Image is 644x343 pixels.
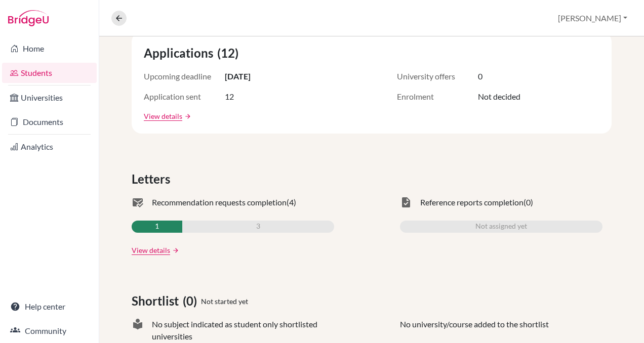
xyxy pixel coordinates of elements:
[182,113,191,120] a: arrow_forward
[132,318,144,342] span: local_library
[256,221,260,233] span: 3
[400,196,412,208] span: task
[475,221,527,233] span: Not assigned yet
[132,170,174,188] span: Letters
[397,70,478,82] span: University offers
[2,321,97,341] a: Community
[2,63,97,83] a: Students
[524,196,533,208] span: (0)
[2,88,97,108] a: Universities
[400,318,549,342] p: No university/course added to the shortlist
[225,91,234,103] span: 12
[478,70,482,82] span: 0
[152,318,334,342] span: No subject indicated as student only shortlisted universities
[144,70,225,82] span: Upcoming deadline
[155,221,159,233] span: 1
[152,196,287,208] span: Recommendation requests completion
[201,296,248,307] span: Not started yet
[2,137,97,157] a: Analytics
[2,296,97,317] a: Help center
[420,196,524,208] span: Reference reports completion
[144,91,225,103] span: Application sent
[144,44,217,62] span: Applications
[553,9,632,28] button: [PERSON_NAME]
[183,292,201,310] span: (0)
[287,196,296,208] span: (4)
[397,91,478,103] span: Enrolment
[144,111,182,121] a: View details
[132,292,183,310] span: Shortlist
[2,112,97,132] a: Documents
[2,38,97,59] a: Home
[217,44,243,62] span: (12)
[478,91,520,103] span: Not decided
[132,245,170,255] a: View details
[8,10,49,26] img: Bridge-U
[170,247,179,254] a: arrow_forward
[225,70,251,82] span: [DATE]
[132,196,144,208] span: mark_email_read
